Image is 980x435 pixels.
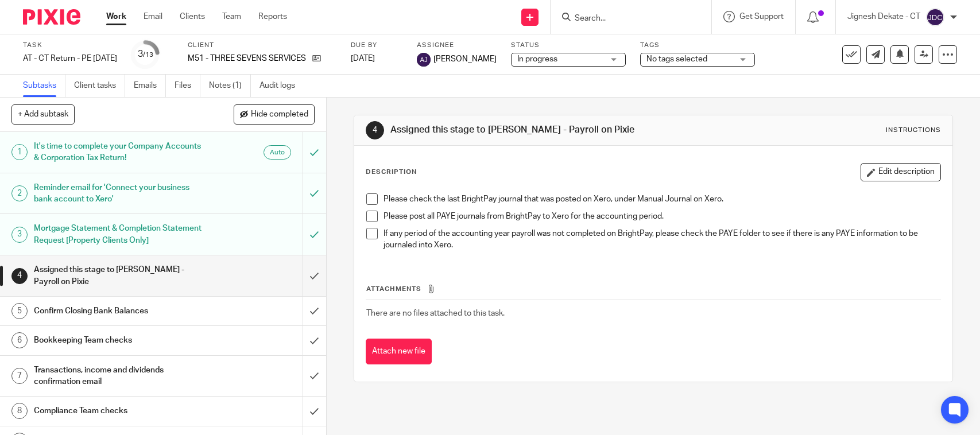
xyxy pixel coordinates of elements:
[390,124,678,136] h1: Assigned this stage to [PERSON_NAME] - Payroll on Pixie
[175,75,200,97] a: Files
[11,332,28,348] div: 6
[384,193,940,205] p: Please check the last BrightPay journal that was posted on Xero, under Manual Journal on Xero.
[34,261,206,290] h1: Assigned this stage to [PERSON_NAME] - Payroll on Pixie
[640,41,755,50] label: Tags
[264,145,291,160] div: Auto
[861,163,941,181] button: Edit description
[134,75,166,97] a: Emails
[234,104,315,124] button: Hide completed
[34,302,206,320] h1: Confirm Closing Bank Balances
[366,121,384,139] div: 4
[517,55,557,63] span: In progress
[646,55,707,63] span: No tags selected
[11,368,28,384] div: 7
[34,220,206,249] h1: Mortgage Statement & Completion Statement Request [Property Clients Only]
[511,41,626,50] label: Status
[366,286,421,292] span: Attachments
[351,41,402,50] label: Due by
[74,75,125,97] a: Client tasks
[384,211,940,222] p: Please post all PAYE journals from BrightPay to Xero for the accounting period.
[34,402,206,420] h1: Compliance Team checks
[11,303,28,319] div: 5
[143,52,153,58] small: /13
[417,53,431,67] img: svg%3E
[366,168,417,177] p: Description
[34,362,206,391] h1: Transactions, income and dividends confirmation email
[384,228,940,251] p: If any period of the accounting year payroll was not completed on BrightPay, please check the PAY...
[188,41,336,50] label: Client
[417,41,497,50] label: Assignee
[433,53,497,65] span: [PERSON_NAME]
[23,75,65,97] a: Subtasks
[11,144,28,160] div: 1
[366,309,505,317] span: There are no files attached to this task.
[574,14,677,24] input: Search
[138,48,153,61] div: 3
[209,75,251,97] a: Notes (1)
[106,11,126,22] a: Work
[366,339,432,364] button: Attach new file
[11,185,28,201] div: 2
[180,11,205,22] a: Clients
[11,104,75,124] button: + Add subtask
[34,179,206,208] h1: Reminder email for 'Connect your business bank account to Xero'
[251,110,308,119] span: Hide completed
[34,138,206,167] h1: It's time to complete your Company Accounts & Corporation Tax Return!
[11,403,28,419] div: 8
[144,11,162,22] a: Email
[11,268,28,284] div: 4
[926,8,944,26] img: svg%3E
[259,75,304,97] a: Audit logs
[23,53,117,64] div: AT - CT Return - PE 30-06-2025
[258,11,287,22] a: Reports
[188,53,307,64] p: M51 - THREE SEVENS SERVICES LTD
[847,11,920,22] p: Jignesh Dekate - CT
[11,227,28,243] div: 3
[351,55,375,63] span: [DATE]
[886,126,941,135] div: Instructions
[23,53,117,64] div: AT - CT Return - PE [DATE]
[23,9,80,25] img: Pixie
[739,13,784,21] span: Get Support
[222,11,241,22] a: Team
[34,332,206,349] h1: Bookkeeping Team checks
[23,41,117,50] label: Task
